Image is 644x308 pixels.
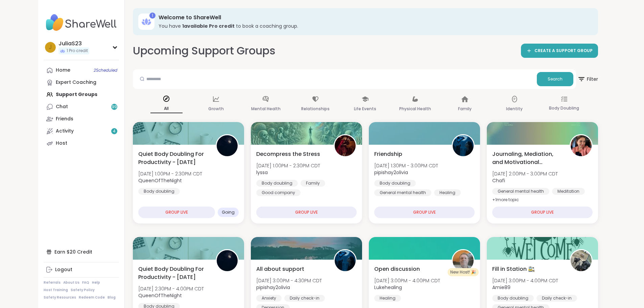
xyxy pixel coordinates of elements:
div: Body doubling [138,188,180,195]
span: 2 Scheduled [94,68,117,73]
p: Body Doubling [549,104,579,112]
div: Daily check-in [536,295,577,302]
span: [DATE] 3:00PM - 4:30PM CDT [256,277,322,284]
span: [DATE] 3:00PM - 4:00PM CDT [492,277,558,284]
span: [DATE] 3:00PM - 4:00PM CDT [374,277,440,284]
div: Anxiety [256,295,282,302]
div: GROUP LIVE [492,207,593,218]
div: 1 [149,13,156,19]
b: 1 available Pro credit [182,23,235,29]
b: Amie89 [492,284,510,291]
p: Growth [208,105,224,113]
img: QueenOfTheNight [217,250,238,271]
img: ShareWell Nav Logo [44,11,119,34]
div: Body doubling [492,295,534,302]
div: New Host! 🎉 [448,268,479,276]
div: Body doubling [374,180,416,187]
a: About Us [63,280,79,285]
a: Friends [44,113,119,125]
span: [DATE] 1:00PM - 2:30PM CDT [256,162,320,169]
div: JuliaS23 [58,40,89,47]
div: Expert Coaching [56,79,96,86]
span: Journaling, Mediation, and Motivational Reading [492,150,562,166]
a: Safety Resources [44,295,76,300]
span: 4 [113,128,116,134]
span: 1 Pro credit [67,48,88,54]
p: Life Events [354,105,376,113]
h3: You have to book a coaching group. [159,23,589,29]
img: Chafi [571,135,592,156]
b: pipishay2olivia [374,169,408,176]
div: Family [301,180,325,187]
div: Daily check-in [284,295,325,302]
p: Relationships [301,105,330,113]
button: Search [537,72,573,86]
b: QueenOfTheNight [138,177,182,184]
span: Search [548,76,563,82]
span: All about support [256,265,304,273]
span: [DATE] 1:00PM - 2:30PM CDT [138,170,202,177]
a: Chat99 [44,101,119,113]
a: Redeem Code [79,295,105,300]
div: Logout [55,266,72,273]
span: [DATE] 1:30PM - 3:00PM CDT [374,162,438,169]
img: pipishay2olivia [453,135,474,156]
span: Friendship [374,150,402,158]
div: GROUP LIVE [256,207,357,218]
a: Expert Coaching [44,76,119,89]
a: CREATE A SUPPORT GROUP [521,44,598,58]
span: Going [222,210,235,215]
div: GROUP LIVE [138,207,215,218]
a: Safety Policy [71,288,95,292]
span: Quiet Body Doubling For Productivity - [DATE] [138,265,208,281]
b: pipishay2olivia [256,284,290,291]
div: Activity [56,128,74,135]
span: CREATE A SUPPORT GROUP [534,48,593,54]
a: FAQ [82,280,89,285]
b: QueenOfTheNight [138,292,182,299]
span: Fill in Station 🚉 [492,265,535,273]
div: Healing [374,295,401,302]
span: [DATE] 2:00PM - 3:00PM CDT [492,170,558,177]
b: lyssa [256,169,268,176]
div: Home [56,67,70,74]
span: Filter [577,71,598,87]
a: Host Training [44,288,68,292]
a: Help [92,280,100,285]
b: Lukehealing [374,284,402,291]
div: General mental health [492,188,549,195]
h2: Upcoming Support Groups [133,43,276,58]
button: Filter [577,69,598,89]
div: General mental health [374,189,431,196]
p: Identity [506,105,523,113]
div: Good company [256,189,301,196]
div: GROUP LIVE [374,207,475,218]
div: Chat [56,103,68,110]
a: Host [44,137,119,149]
span: [DATE] 2:30PM - 4:00PM CDT [138,285,204,292]
a: Blog [108,295,116,300]
p: All [150,104,183,113]
a: Logout [44,264,119,276]
span: Decompress the Stress [256,150,320,158]
p: Family [458,105,472,113]
p: Mental Health [251,105,281,113]
div: Earn $20 Credit [44,246,119,258]
img: Lukehealing [453,250,474,271]
img: Amie89 [571,250,592,271]
img: QueenOfTheNight [217,135,238,156]
span: J [49,43,52,52]
div: Healing [434,189,461,196]
b: Chafi [492,177,505,184]
div: Body doubling [256,180,298,187]
span: 99 [112,104,117,110]
span: Quiet Body Doubling For Productivity - [DATE] [138,150,208,166]
a: Home2Scheduled [44,64,119,76]
div: Meditation [552,188,585,195]
div: Friends [56,116,73,122]
p: Physical Health [399,105,431,113]
img: pipishay2olivia [335,250,356,271]
h3: Welcome to ShareWell [159,14,589,21]
a: Referrals [44,280,61,285]
a: Activity4 [44,125,119,137]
